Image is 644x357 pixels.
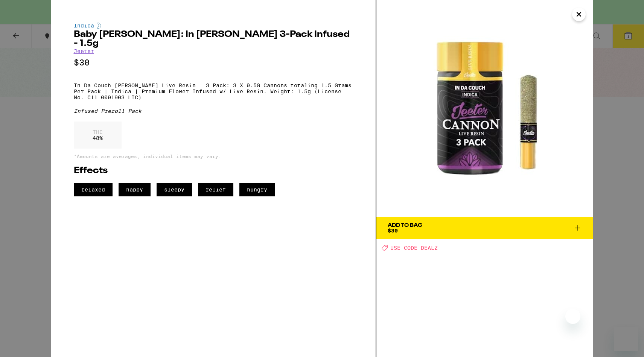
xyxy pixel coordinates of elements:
div: Indica [74,23,353,29]
img: indicaColor.svg [97,23,101,29]
button: Close [572,8,586,21]
h2: Baby [PERSON_NAME]: In [PERSON_NAME] 3-Pack Infused - 1.5g [74,30,353,48]
span: happy [119,183,151,196]
span: $30 [388,228,398,234]
iframe: Button to launch messaging window [614,327,638,351]
div: Infused Preroll Pack [74,108,353,114]
div: 48 % [74,122,122,149]
span: USE CODE DEALZ [390,245,438,251]
p: THC [93,129,103,135]
p: In Da Couch [PERSON_NAME] Live Resin - 3 Pack: 3 X 0.5G Cannons totaling 1.5 Grams Per Pack | Ind... [74,82,353,100]
iframe: Close message [565,309,580,324]
span: relaxed [74,183,113,196]
span: relief [198,183,233,196]
h2: Effects [74,166,353,175]
span: hungry [239,183,275,196]
p: $30 [74,58,353,67]
a: Jeeter [74,48,94,54]
span: sleepy [157,183,192,196]
button: Add To Bag$30 [376,217,593,239]
p: *Amounts are averages, individual items may vary. [74,154,353,159]
div: Add To Bag [388,223,422,228]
